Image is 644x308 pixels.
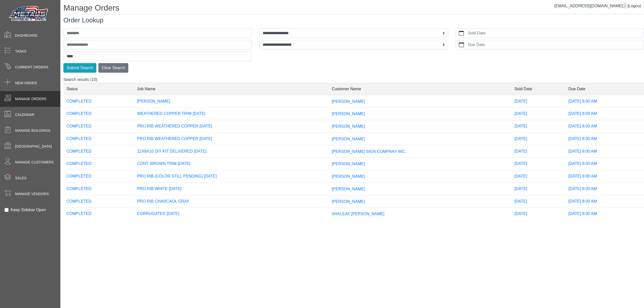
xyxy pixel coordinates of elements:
[15,49,26,54] span: Tasks
[332,124,365,128] span: [PERSON_NAME]
[511,183,565,195] td: [DATE]
[134,120,329,133] td: PRO RIB WEATHERED COPPER [DATE]
[511,170,565,183] td: [DATE]
[15,65,48,70] span: Current Orders
[5,166,18,182] span: •
[332,212,384,216] span: SHALEAF [PERSON_NAME]
[63,158,134,170] td: COMPLETED
[511,133,565,145] td: [DATE]
[565,83,644,95] td: Due Date
[15,191,49,197] span: Manage Vendors
[134,95,329,108] td: [PERSON_NAME]
[63,77,644,224] div: Search results (10)
[63,170,134,183] td: COMPLETED
[565,158,644,170] td: [DATE] 8:00 AM
[332,187,365,191] span: [PERSON_NAME]
[15,128,50,133] span: Manage Buildings
[565,95,644,108] td: [DATE] 8:00 AM
[467,40,644,49] label: Due Date
[63,63,96,73] button: Submit Search
[332,99,365,103] span: [PERSON_NAME]
[63,83,134,95] td: Status
[456,29,467,38] button: calendar
[63,133,134,145] td: COMPLETED
[511,145,565,158] td: [DATE]
[134,195,329,208] td: PRO RIB CHARCAOL GRAY
[332,162,365,166] span: [PERSON_NAME]
[511,208,565,220] td: [DATE]
[511,108,565,120] td: [DATE]
[15,33,37,38] span: Dashboard
[329,83,511,95] td: Customer Name
[63,16,644,24] h3: Order Lookup
[63,208,134,220] td: COMPLETED
[565,183,644,195] td: [DATE] 8:00 AM
[629,4,641,8] span: Logout
[456,40,467,49] button: calendar
[332,149,406,153] span: [PERSON_NAME] SIGN COMPANY INC.
[134,108,329,120] td: WEATHERED COPPER TRIM [DATE]
[15,112,34,117] span: Calendar
[511,95,565,108] td: [DATE]
[134,158,329,170] td: CONT. BROWN TRIM [DATE]
[15,160,54,165] span: Manage Customers
[15,96,46,102] span: Manage Orders
[98,63,128,73] button: Clear Search
[554,4,628,8] a: [EMAIL_ADDRESS][DOMAIN_NAME]
[565,108,644,120] td: [DATE] 8:00 AM
[63,145,134,158] td: COMPLETED
[332,137,365,141] span: [PERSON_NAME]
[554,3,641,9] div: |
[63,183,134,195] td: COMPLETED
[134,208,329,220] td: CORRUGATED [DATE]
[134,183,329,195] td: PRO RIB WHITE [DATE]
[332,174,365,179] span: [PERSON_NAME]
[565,170,644,183] td: [DATE] 8:00 AM
[467,29,644,38] label: Sold Date
[63,95,134,108] td: COMPLETED
[565,145,644,158] td: [DATE] 8:00 AM
[511,195,565,208] td: [DATE]
[15,80,37,86] span: New Order
[15,175,26,181] span: Sales
[15,144,52,149] span: [GEOGRAPHIC_DATA]
[511,83,565,95] td: Sold Date
[134,83,329,95] td: Job Name
[134,133,329,145] td: PRO RIB WEATHERED COPPER [DATE]
[459,31,464,36] svg: calendar
[63,195,134,208] td: COMPLETED
[565,133,644,145] td: [DATE] 8:00 AM
[565,120,644,133] td: [DATE] 8:00 AM
[511,120,565,133] td: [DATE]
[11,207,46,213] label: Keep Sidebar Open
[63,3,644,14] h1: Manage Orders
[134,170,329,183] td: PRO RIB (COLOR STILL PENDING) [DATE]
[565,208,644,220] td: [DATE] 8:00 AM
[63,108,134,120] td: COMPLETED
[63,120,134,133] td: COMPLETED
[332,199,365,203] span: [PERSON_NAME]
[134,145,329,158] td: 12X8X10 DIY KIT DELIVERED [DATE]
[565,195,644,208] td: [DATE] 8:00 AM
[511,158,565,170] td: [DATE]
[332,112,365,116] span: [PERSON_NAME]
[8,5,50,23] img: Metals Direct Inc Logo
[459,42,464,47] svg: calendar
